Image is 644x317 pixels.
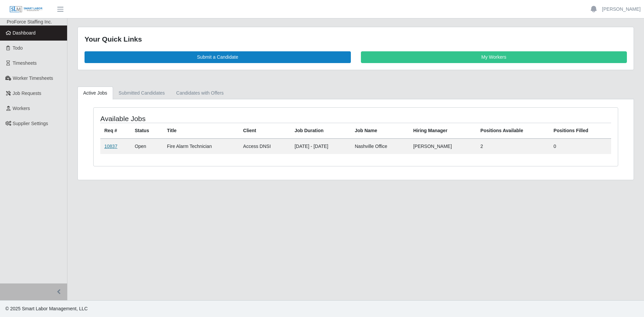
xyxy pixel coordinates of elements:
[9,6,43,13] img: SLM Logo
[100,123,131,139] th: Req #
[13,30,36,36] span: Dashboard
[131,139,163,154] td: Open
[13,121,48,126] span: Supplier Settings
[239,139,290,154] td: Access DNSI
[549,139,611,154] td: 0
[290,123,351,139] th: Job Duration
[13,106,30,111] span: Workers
[163,123,239,139] th: Title
[602,6,641,13] a: [PERSON_NAME]
[13,60,37,66] span: Timesheets
[290,139,351,154] td: [DATE] - [DATE]
[409,139,476,154] td: [PERSON_NAME]
[163,139,239,154] td: Fire Alarm Technician
[85,34,627,45] div: Your Quick Links
[77,87,113,100] a: Active Jobs
[351,123,409,139] th: Job Name
[131,123,163,139] th: Status
[85,51,351,63] a: Submit a Candidate
[7,19,52,24] span: ProForce Staffing Inc.
[100,114,307,123] h4: Available Jobs
[13,91,42,96] span: Job Requests
[476,139,549,154] td: 2
[351,139,409,154] td: Nashville Office
[5,306,88,311] span: © 2025 Smart Labor Management, LLC
[170,87,229,100] a: Candidates with Offers
[104,144,117,149] a: 10837
[239,123,290,139] th: Client
[549,123,611,139] th: Positions Filled
[13,45,23,51] span: Todo
[13,75,53,81] span: Worker Timesheets
[113,87,171,100] a: Submitted Candidates
[409,123,476,139] th: Hiring Manager
[476,123,549,139] th: Positions Available
[361,51,627,63] a: My Workers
